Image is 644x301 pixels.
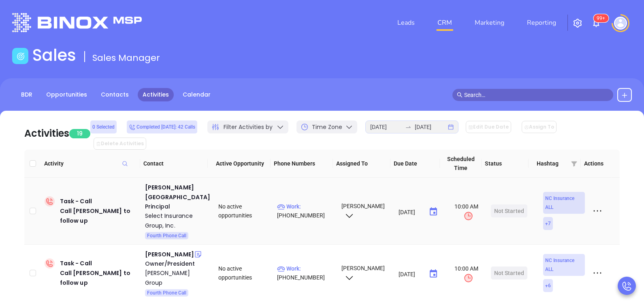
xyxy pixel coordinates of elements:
[224,123,273,131] span: Filter Activities by
[32,45,76,65] h1: Sales
[145,259,207,268] div: Owner/President
[145,211,207,230] a: Select Insurance Group, Inc.
[145,202,207,211] div: Principal
[129,123,195,131] span: Completed [DATE]: 42 Calls
[573,18,582,28] img: iconSetting
[494,267,524,279] div: Not Started
[394,15,418,31] a: Leads
[147,288,186,297] span: Fourth Phone Call
[140,150,208,178] th: Contact
[92,123,115,131] span: 0 Selected
[614,17,627,30] img: user
[340,203,385,218] span: [PERSON_NAME]
[399,208,422,216] input: MM/DD/YYYY
[271,150,333,178] th: Phone Numbers
[457,92,463,98] span: search
[218,264,271,282] div: No active opportunities
[522,121,557,133] button: Assign To
[312,123,342,131] span: Time Zone
[399,270,422,278] input: MM/DD/YYYY
[277,264,334,282] p: [PHONE_NUMBER]
[449,202,484,221] span: 10:00 AM
[94,138,146,150] button: Delete Activities
[178,88,215,101] a: Calendar
[545,194,582,212] span: NC Insurance ALL
[545,281,551,290] span: + 6
[44,159,137,168] span: Activity
[60,196,139,226] div: Task - Call
[277,265,301,272] span: Work :
[147,231,186,240] span: Fourth Phone Call
[370,123,402,131] input: Start date
[390,150,440,178] th: Due Date
[545,256,582,274] span: NC Insurance ALL
[425,266,441,282] button: Choose date, selected date is Sep 25, 2025
[145,268,207,288] a: [PERSON_NAME] Group
[524,15,559,31] a: Reporting
[440,150,482,178] th: Scheduled Time
[405,124,412,130] span: to
[145,249,194,259] div: [PERSON_NAME]
[333,150,390,178] th: Assigned To
[69,129,90,138] span: 19
[471,15,508,31] a: Marketing
[466,121,511,133] button: Edit Due Date
[60,206,139,226] div: Call [PERSON_NAME] to follow up
[545,219,551,228] span: + 7
[425,204,441,220] button: Choose date, selected date is Sep 25, 2025
[482,150,529,178] th: Status
[537,159,567,168] span: Hashtag
[581,150,612,178] th: Actions
[218,202,271,220] div: No active opportunities
[449,264,484,283] span: 10:00 AM
[494,204,524,217] div: Not Started
[208,150,270,178] th: Active Opportunity
[405,124,412,130] span: swap-right
[340,265,385,280] span: [PERSON_NAME]
[96,88,134,101] a: Contacts
[145,183,211,202] div: [PERSON_NAME][GEOGRAPHIC_DATA]
[60,258,139,288] div: Task - Call
[60,268,139,288] div: Call [PERSON_NAME] to follow up
[41,88,92,101] a: Opportunities
[434,15,455,31] a: CRM
[591,18,601,28] img: iconNotification
[277,202,334,220] p: [PHONE_NUMBER]
[24,126,69,141] div: Activities
[92,52,160,64] span: Sales Manager
[16,88,37,101] a: BDR
[593,14,608,22] sup: 101
[464,90,609,99] input: Search…
[138,88,174,101] a: Activities
[12,13,142,32] img: logo
[415,123,446,131] input: End date
[277,203,301,210] span: Work :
